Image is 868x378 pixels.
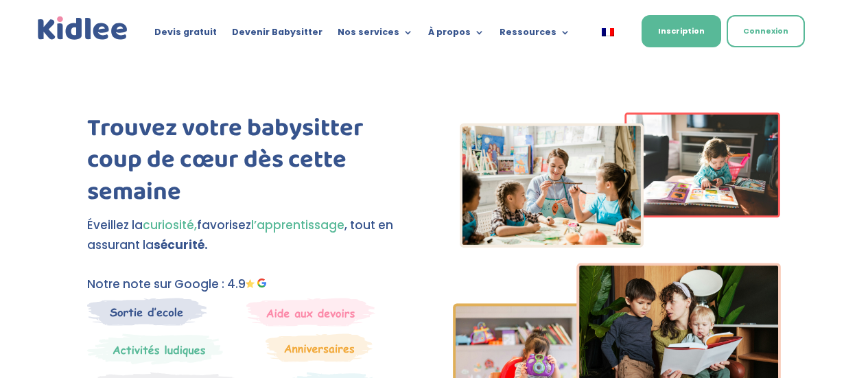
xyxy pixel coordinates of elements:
[143,217,197,233] span: curiosité,
[266,333,373,362] img: Anniversaire
[87,215,415,255] p: Éveillez la favorisez , tout en assurant la
[500,27,570,43] a: Ressources
[35,14,131,43] img: logo_kidlee_bleu
[87,113,415,215] h1: Trouvez votre babysitter coup de cœur dès cette semaine
[727,15,805,47] a: Connexion
[428,27,484,43] a: À propos
[251,217,344,233] span: l’apprentissage
[602,28,614,36] img: Français
[246,298,375,327] img: weekends
[338,27,413,43] a: Nos services
[35,14,131,43] a: Kidlee Logo
[154,237,208,253] strong: sécurité.
[154,27,217,43] a: Devis gratuit
[87,298,207,326] img: Sortie decole
[87,333,223,365] img: Mercredi
[232,27,322,43] a: Devenir Babysitter
[87,274,415,294] p: Notre note sur Google : 4.9
[642,15,721,47] a: Inscription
